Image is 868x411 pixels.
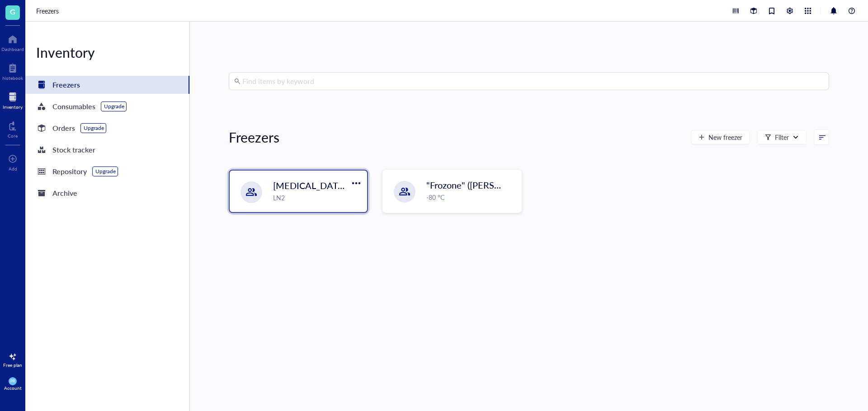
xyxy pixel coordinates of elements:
[52,79,80,91] div: Freezers
[10,6,15,17] span: G
[229,128,279,146] div: Freezers
[1,46,24,52] div: Dashboard
[3,104,23,110] div: Inventory
[10,379,15,383] span: PR
[52,143,95,156] div: Stock tracker
[8,119,18,139] a: Core
[25,162,189,180] a: RepositoryUpgrade
[708,134,742,141] span: New freezer
[25,97,189,115] a: ConsumablesUpgrade
[25,141,189,159] a: Stock tracker
[691,130,750,144] button: New freezer
[273,193,362,203] div: LN2
[426,179,621,191] span: "Frozone" ([PERSON_NAME]/[PERSON_NAME])
[52,122,75,134] div: Orders
[25,76,189,94] a: Freezers
[8,133,18,139] div: Core
[2,75,23,81] div: Notebook
[3,362,22,368] div: Free plan
[273,179,535,192] span: [MEDICAL_DATA] Storage ([PERSON_NAME]/[PERSON_NAME])
[3,90,23,110] a: Inventory
[25,184,189,202] a: Archive
[52,187,77,199] div: Archive
[775,132,789,142] div: Filter
[9,166,17,171] div: Add
[1,32,24,52] a: Dashboard
[4,385,22,391] div: Account
[52,100,95,113] div: Consumables
[36,6,61,16] a: Freezers
[95,168,116,175] div: Upgrade
[25,119,189,137] a: OrdersUpgrade
[104,103,124,110] div: Upgrade
[2,61,23,81] a: Notebook
[52,165,87,178] div: Repository
[426,192,516,202] div: -80 °C
[84,125,104,132] div: Upgrade
[25,43,189,61] div: Inventory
